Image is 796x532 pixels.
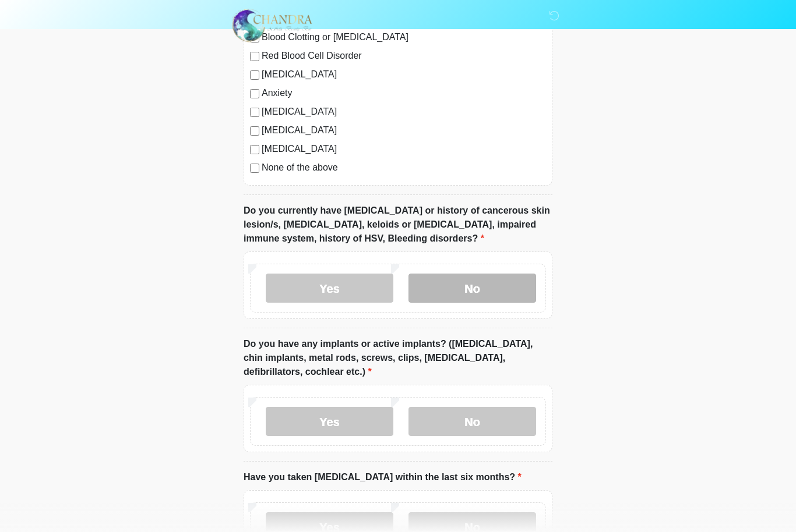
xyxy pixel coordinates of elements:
label: Have you taken [MEDICAL_DATA] within the last six months? [244,470,522,484]
input: Anxiety [250,89,259,98]
input: [MEDICAL_DATA] [250,108,259,117]
label: Yes [266,274,393,303]
label: No [408,274,536,303]
img: Chandra Aesthetic Beauty Bar Logo [232,9,312,42]
label: Do you currently have [MEDICAL_DATA] or history of cancerous skin lesion/s, [MEDICAL_DATA], keloi... [244,204,552,246]
label: Red Blood Cell Disorder [262,49,546,63]
label: [MEDICAL_DATA] [262,68,546,81]
input: [MEDICAL_DATA] [250,126,259,136]
label: Yes [266,407,393,436]
label: None of the above [262,161,546,175]
label: Do you have any implants or active implants? ([MEDICAL_DATA], chin implants, metal rods, screws, ... [244,337,552,379]
label: [MEDICAL_DATA] [262,142,546,156]
input: [MEDICAL_DATA] [250,70,259,80]
label: Anxiety [262,86,546,100]
label: No [408,407,536,436]
input: [MEDICAL_DATA] [250,145,259,154]
label: [MEDICAL_DATA] [262,123,546,137]
input: Red Blood Cell Disorder [250,52,259,61]
input: None of the above [250,164,259,173]
label: [MEDICAL_DATA] [262,105,546,119]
